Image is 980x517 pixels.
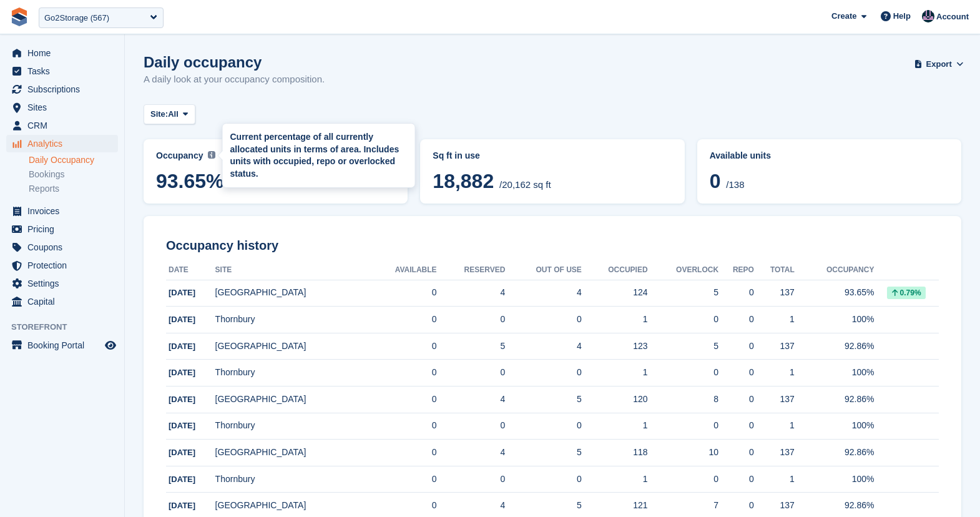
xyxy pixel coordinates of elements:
[795,260,875,280] th: Occupancy
[215,260,367,280] th: Site
[754,333,795,360] td: 137
[437,280,506,307] td: 4
[367,333,437,360] td: 0
[215,280,367,307] td: [GEOGRAPHIC_DATA]
[887,287,926,299] div: 0.79%
[29,154,118,166] a: Daily Occupancy
[718,313,754,326] div: 0
[795,333,875,360] td: 92.86%
[367,260,437,280] th: Available
[437,440,506,466] td: 4
[718,473,754,486] div: 0
[582,286,648,299] div: 124
[215,307,367,333] td: Thornbury
[169,475,195,484] span: [DATE]
[795,466,875,493] td: 100%
[648,340,719,353] div: 5
[718,393,754,406] div: 0
[718,340,754,353] div: 0
[169,342,195,351] span: [DATE]
[754,387,795,413] td: 137
[437,413,506,440] td: 0
[718,446,754,459] div: 0
[754,360,795,387] td: 1
[893,10,911,22] span: Help
[6,337,118,354] a: menu
[166,239,939,253] h2: Occupancy history
[648,260,719,280] th: Overlock
[582,366,648,379] div: 1
[169,395,195,404] span: [DATE]
[150,108,168,121] span: Site:
[648,473,719,486] div: 0
[433,150,479,160] span: Sq ft in use
[6,81,118,98] a: menu
[936,11,969,23] span: Account
[6,117,118,134] a: menu
[6,44,118,62] a: menu
[367,280,437,307] td: 0
[718,260,754,280] th: Repo
[916,54,961,74] button: Export
[144,54,325,71] h1: Daily occupancy
[754,413,795,440] td: 1
[169,315,195,324] span: [DATE]
[215,466,367,493] td: Thornbury
[27,99,102,116] span: Sites
[505,333,581,360] td: 4
[433,170,494,192] span: 18,882
[505,260,581,280] th: Out of Use
[754,260,795,280] th: Total
[710,149,949,162] abbr: Current percentage of units occupied or overlocked
[648,446,719,459] div: 10
[754,280,795,307] td: 137
[795,440,875,466] td: 92.86%
[27,257,102,274] span: Protection
[710,170,721,192] span: 0
[505,280,581,307] td: 4
[215,360,367,387] td: Thornbury
[6,293,118,310] a: menu
[795,413,875,440] td: 100%
[10,7,29,26] img: stora-icon-8386f47178a22dfd0bd8f6a31ec36ba5ce8667c1dd55bd0f319d3a0aa187defe.svg
[795,360,875,387] td: 100%
[27,293,102,310] span: Capital
[437,307,506,333] td: 0
[648,313,719,326] div: 0
[648,419,719,432] div: 0
[156,149,395,162] abbr: Current percentage of sq ft occupied
[6,257,118,274] a: menu
[505,387,581,413] td: 5
[144,72,325,87] p: A daily look at your occupancy composition.
[6,135,118,152] a: menu
[499,179,551,190] span: /20,162 sq ft
[215,440,367,466] td: [GEOGRAPHIC_DATA]
[582,499,648,512] div: 121
[795,307,875,333] td: 100%
[144,104,195,125] button: Site: All
[648,366,719,379] div: 0
[215,387,367,413] td: [GEOGRAPHIC_DATA]
[166,260,215,280] th: Date
[831,10,856,22] span: Create
[754,440,795,466] td: 137
[169,501,195,510] span: [DATE]
[718,419,754,432] div: 0
[437,387,506,413] td: 4
[505,413,581,440] td: 0
[710,150,771,160] span: Available units
[27,62,102,80] span: Tasks
[215,333,367,360] td: [GEOGRAPHIC_DATA]
[6,99,118,116] a: menu
[27,81,102,98] span: Subscriptions
[169,368,195,377] span: [DATE]
[6,202,118,220] a: menu
[437,360,506,387] td: 0
[505,307,581,333] td: 0
[437,333,506,360] td: 5
[505,466,581,493] td: 0
[582,393,648,406] div: 120
[505,360,581,387] td: 0
[437,466,506,493] td: 0
[27,44,102,62] span: Home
